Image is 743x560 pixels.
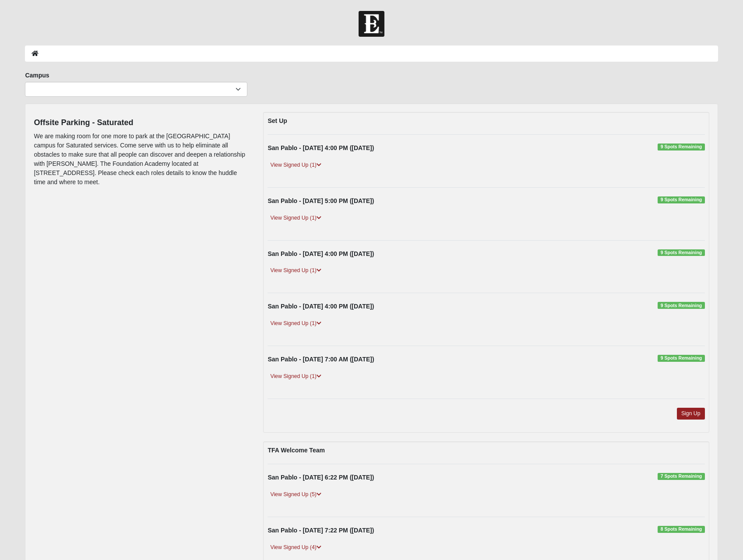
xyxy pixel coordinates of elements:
[268,266,324,275] a: View Signed Up (1)
[268,319,324,328] a: View Signed Up (1)
[268,197,374,204] strong: San Pablo - [DATE] 5:00 PM ([DATE])
[34,118,250,128] h4: Offsite Parking - Saturated
[268,543,324,552] a: View Signed Up (4)
[268,250,374,257] strong: San Pablo - [DATE] 4:00 PM ([DATE])
[658,355,704,362] span: 9 Spots Remaining
[268,527,374,534] strong: San Pablo - [DATE] 7:22 PM ([DATE])
[658,526,704,533] span: 8 Spots Remaining
[268,356,374,363] strong: San Pablo - [DATE] 7:00 AM ([DATE])
[268,213,324,223] a: View Signed Up (1)
[34,132,250,187] p: We are making room for one more to park at the [GEOGRAPHIC_DATA] campus for Saturated services. C...
[268,161,324,170] a: View Signed Up (1)
[658,302,704,309] span: 9 Spots Remaining
[268,372,324,381] a: View Signed Up (1)
[359,11,384,37] img: Church of Eleven22 Logo
[658,196,704,203] span: 9 Spots Remaining
[658,249,704,256] span: 9 Spots Remaining
[268,447,324,454] strong: TFA Welcome Team
[268,490,324,499] a: View Signed Up (5)
[268,474,374,481] strong: San Pablo - [DATE] 6:22 PM ([DATE])
[268,144,374,151] strong: San Pablo - [DATE] 4:00 PM ([DATE])
[658,143,704,150] span: 9 Spots Remaining
[25,71,49,80] label: Campus
[658,473,704,480] span: 7 Spots Remaining
[677,408,705,420] a: Sign Up
[268,303,374,310] strong: San Pablo - [DATE] 4:00 PM ([DATE])
[268,117,287,124] strong: Set Up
